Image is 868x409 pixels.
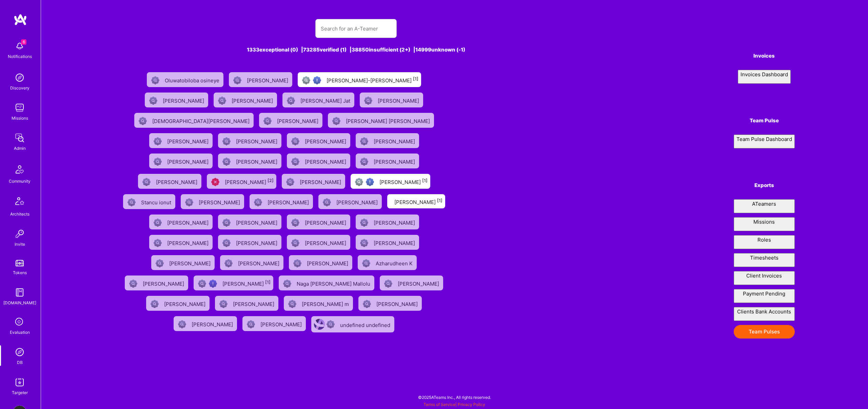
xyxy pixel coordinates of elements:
[247,75,290,84] div: [PERSON_NAME]
[374,238,416,247] div: [PERSON_NAME]
[142,90,211,110] a: Not Scrubbed[PERSON_NAME]
[9,178,31,185] div: Community
[734,289,795,303] button: Payment Pending
[146,151,215,171] a: Not Scrubbed[PERSON_NAME]
[167,238,210,247] div: [PERSON_NAME]
[356,293,425,313] a: Not Scrubbed[PERSON_NAME]
[14,145,26,152] div: Admin
[305,157,348,165] div: [PERSON_NAME]
[247,320,255,328] img: Not Scrubbed
[734,325,795,339] button: Team Pulses
[211,178,219,186] img: Unqualified
[276,273,377,293] a: Not ScrubbedNaga [PERSON_NAME] Mallolu
[222,137,231,145] img: Not Scrubbed
[10,329,30,336] div: Evaluation
[360,239,368,247] img: Not Scrubbed
[143,293,212,313] a: Not Scrubbed[PERSON_NAME]
[149,97,157,105] img: Not Scrubbed
[353,232,422,252] a: Not Scrubbed[PERSON_NAME]
[222,219,231,227] img: Not Scrubbed
[362,259,370,267] img: Not Scrubbed
[192,319,234,328] div: [PERSON_NAME]
[209,280,217,288] img: High Potential User
[374,157,416,165] div: [PERSON_NAME]
[260,319,303,328] div: [PERSON_NAME]
[13,269,27,276] div: Tokens
[378,96,420,104] div: [PERSON_NAME]
[384,280,392,288] img: Not Scrubbed
[348,171,433,191] a: Not fully vettedHigh Potential User[PERSON_NAME][1]
[263,117,272,125] img: Not Scrubbed
[314,319,325,330] img: User Avatar
[305,136,348,145] div: [PERSON_NAME]
[379,177,428,186] div: [PERSON_NAME]
[154,219,162,227] img: Not Scrubbed
[332,117,340,125] img: Not Scrubbed
[13,39,26,53] img: bell
[734,235,795,249] button: Roles
[287,97,295,105] img: Not Scrubbed
[302,299,350,308] div: [PERSON_NAME] m
[377,273,446,293] a: Not Scrubbed[PERSON_NAME]
[135,171,204,191] a: Not Scrubbed[PERSON_NAME]
[224,259,233,267] img: Not Scrubbed
[316,191,384,212] a: Not Scrubbed[PERSON_NAME]
[360,158,368,166] img: Not Scrubbed
[734,199,795,213] button: ATeamers
[313,76,321,84] img: High Potential User
[212,293,281,313] a: Not Scrubbed[PERSON_NAME]
[284,151,353,171] a: Not Scrubbed[PERSON_NAME]
[12,389,28,396] div: Targeter
[288,300,296,308] img: Not Scrubbed
[291,219,299,227] img: Not Scrubbed
[169,258,212,267] div: [PERSON_NAME]
[13,375,26,389] img: Skill Targeter
[120,191,178,212] a: Not ScrubbedStancu ionut
[149,252,217,273] a: Not Scrubbed[PERSON_NAME]
[12,161,28,178] img: Community
[151,300,159,308] img: Not Scrubbed
[437,198,442,203] sup: [1]
[238,258,281,267] div: [PERSON_NAME]
[199,197,241,206] div: [PERSON_NAME]
[281,293,356,313] a: Not Scrubbed[PERSON_NAME] m
[309,313,397,335] a: User AvatarNot Scrubbedundefined undefined
[14,14,27,26] img: logo
[16,260,24,266] img: tokens
[734,70,795,84] a: Invoices Dashboard
[178,320,186,328] img: Not Scrubbed
[178,191,247,212] a: Not Scrubbed[PERSON_NAME]
[284,130,353,151] a: Not Scrubbed[PERSON_NAME]
[734,307,795,321] button: Clients Bank Accounts
[355,252,419,273] a: Not ScrubbedAzharudheen K
[325,110,437,130] a: Not Scrubbed[PERSON_NAME] [PERSON_NAME]
[217,252,286,273] a: Not Scrubbed[PERSON_NAME]
[277,116,320,125] div: [PERSON_NAME]
[240,313,309,335] a: Not Scrubbed[PERSON_NAME]
[384,191,448,212] a: [PERSON_NAME][1]
[191,273,276,293] a: Not fully vettedHigh Potential User[PERSON_NAME][1]
[156,177,199,186] div: [PERSON_NAME]
[12,194,28,210] img: Architects
[307,258,350,267] div: [PERSON_NAME]
[413,76,418,81] sup: [1]
[340,320,392,329] div: undefined undefined
[738,70,791,84] button: Invoices Dashboard
[236,136,279,145] div: [PERSON_NAME]
[734,53,795,59] h4: Invoices
[355,178,363,186] img: Not fully vetted
[268,197,310,206] div: [PERSON_NAME]
[283,280,291,288] img: Not Scrubbed
[284,232,353,252] a: Not Scrubbed[PERSON_NAME]
[734,118,795,124] h4: Team Pulse
[291,137,299,145] img: Not Scrubbed
[423,402,485,407] span: |
[154,137,162,145] img: Not Scrubbed
[236,157,279,165] div: [PERSON_NAME]
[167,157,210,165] div: [PERSON_NAME]
[144,69,226,90] a: Not ScrubbedOluwatobiloba osineye
[10,84,29,91] div: Discovery
[247,191,316,212] a: Not Scrubbed[PERSON_NAME]
[279,171,348,191] a: Not Scrubbed[PERSON_NAME]
[734,135,795,148] a: Team Pulse Dashboard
